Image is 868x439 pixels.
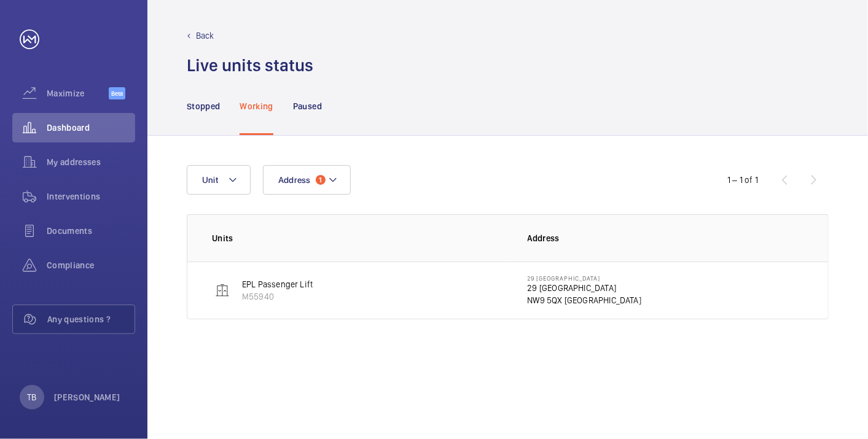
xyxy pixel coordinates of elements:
div: 1 – 1 of 1 [727,174,758,186]
p: Paused [293,100,322,112]
span: My addresses [47,156,135,168]
p: EPL Passenger Lift [242,278,313,290]
span: Documents [47,225,135,237]
span: Address [278,175,311,185]
p: Stopped [187,100,220,112]
p: 29 [GEOGRAPHIC_DATA] [528,282,642,294]
button: Unit [187,165,251,195]
span: Dashboard [47,122,135,134]
p: TB [27,391,36,403]
img: elevator.svg [215,283,230,298]
span: 1 [316,175,326,185]
span: Interventions [47,190,135,203]
h1: Live units status [187,54,313,77]
span: Beta [109,87,125,99]
span: Any questions ? [47,313,135,325]
p: [PERSON_NAME] [54,391,120,403]
p: Address [528,232,804,244]
p: NW9 5QX [GEOGRAPHIC_DATA] [528,294,642,306]
p: 29 [GEOGRAPHIC_DATA] [528,274,642,282]
p: M55940 [242,290,313,303]
span: Unit [202,175,218,185]
span: Compliance [47,259,135,271]
p: Working [240,100,273,112]
p: Back [196,29,214,42]
button: Address1 [263,165,351,195]
span: Maximize [47,87,109,99]
p: Units [212,232,508,244]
